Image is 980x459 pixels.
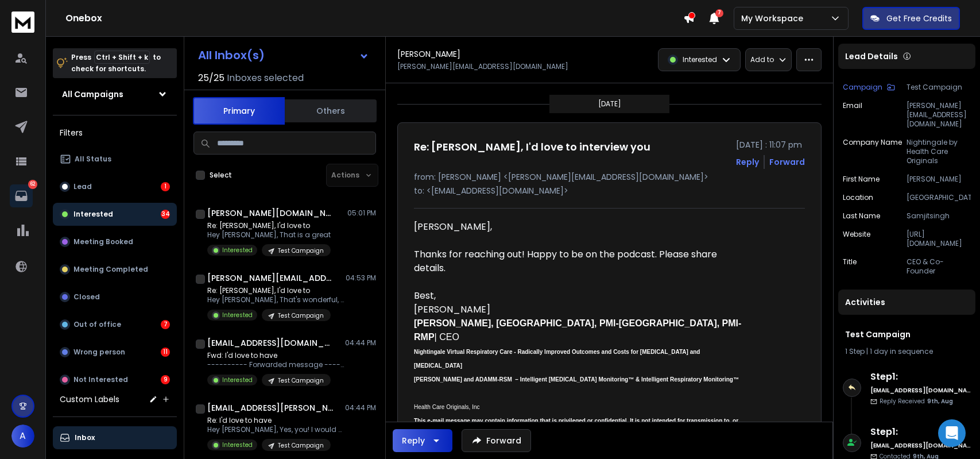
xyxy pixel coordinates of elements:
[161,182,170,191] div: 1
[198,49,265,61] h1: All Inbox(s)
[741,13,808,24] p: My Workspace
[53,368,177,391] button: Not Interested9
[907,175,971,184] p: [PERSON_NAME]
[207,360,345,369] p: ---------- Forwarded message --------- From: [PERSON_NAME]
[870,441,971,450] h6: [EMAIL_ADDRESS][DOMAIN_NAME]
[927,397,953,406] span: 9th, Aug
[11,11,34,33] img: logo
[843,138,902,165] p: Company Name
[11,425,34,448] button: A
[207,337,334,349] h1: [EMAIL_ADDRESS][DOMAIN_NAME]
[73,237,133,246] p: Meeting Booked
[414,139,650,155] h1: Re: [PERSON_NAME], I'd love to interview you
[843,83,882,92] p: Campaign
[938,419,966,447] div: Open Intercom Messenger
[750,55,774,64] p: Add to
[73,375,128,384] p: Not Interested
[62,88,123,100] h1: All Campaigns
[886,13,952,24] p: Get Free Credits
[843,193,873,202] p: location
[53,203,177,226] button: Interested34
[870,346,933,356] span: 1 day in sequence
[843,230,870,248] p: website
[393,429,452,452] button: Reply
[207,402,334,414] h1: [EMAIL_ADDRESS][PERSON_NAME][DOMAIN_NAME]
[73,182,92,191] p: Lead
[907,257,971,276] p: CEO & Co-Founder
[73,348,125,357] p: Wrong person
[210,171,232,180] label: Select
[28,180,37,189] p: 62
[53,230,177,253] button: Meeting Booked
[53,83,177,106] button: All Campaigns
[414,289,749,303] div: Best,
[345,403,376,412] p: 04:44 PM
[73,320,121,329] p: Out of office
[845,329,969,340] h1: Test Campaign
[53,148,177,171] button: All Status
[838,290,975,315] div: Activities
[207,286,345,295] p: Re: [PERSON_NAME], I'd love to
[278,441,324,450] p: Test Campaign
[397,48,460,60] h1: [PERSON_NAME]
[843,101,862,129] p: Email
[60,394,119,405] h3: Custom Labels
[207,230,331,240] p: Hey [PERSON_NAME], That is a great
[207,351,345,360] p: Fwd: I'd love to have
[414,185,805,196] p: to: <[EMAIL_ADDRESS][DOMAIN_NAME]>
[53,175,177,198] button: Lead1
[402,435,425,446] div: Reply
[73,210,113,219] p: Interested
[414,303,749,317] div: [PERSON_NAME]
[346,273,376,283] p: 04:53 PM
[227,71,304,85] h3: Inboxes selected
[193,97,285,125] button: Primary
[222,311,253,319] p: Interested
[222,376,253,384] p: Interested
[75,155,111,164] p: All Status
[53,313,177,336] button: Out of office7
[907,83,971,92] p: Test Campaign
[207,416,345,425] p: Re: I'd love to have
[843,257,857,276] p: title
[347,209,376,218] p: 05:01 PM
[278,246,324,255] p: Test Campaign
[198,71,224,85] span: 25 / 25
[161,348,170,357] div: 11
[870,425,971,439] h6: Step 1 :
[345,338,376,348] p: 04:44 PM
[845,347,969,356] div: |
[862,7,960,30] button: Get Free Credits
[73,292,100,302] p: Closed
[414,349,702,369] font: Nightingale Virtual Respiratory Care - Radically Improved Outcomes and Costs for [MEDICAL_DATA] a...
[207,425,345,434] p: Hey [PERSON_NAME], Yes, you! I would be
[207,272,334,284] h1: [PERSON_NAME][EMAIL_ADDRESS][PERSON_NAME][DOMAIN_NAME]
[843,83,895,92] button: Campaign
[414,171,805,183] p: from: [PERSON_NAME] <[PERSON_NAME][EMAIL_ADDRESS][DOMAIN_NAME]>
[53,341,177,364] button: Wrong person11
[53,258,177,281] button: Meeting Completed
[843,211,880,221] p: Last Name
[278,311,324,320] p: Test Campaign
[161,320,170,329] div: 7
[845,346,865,356] span: 1 Step
[161,375,170,384] div: 9
[10,184,33,207] a: 62
[769,156,805,168] div: Forward
[71,52,161,75] p: Press to check for shortcuts.
[414,318,741,342] span: [PERSON_NAME], [GEOGRAPHIC_DATA], PMI-[GEOGRAPHIC_DATA], PMI-RMP
[285,98,377,124] button: Others
[435,332,459,342] span: | CEO
[207,295,345,304] p: Hey [PERSON_NAME], That's wonderful, I am
[715,9,723,17] span: 7
[736,156,759,168] button: Reply
[907,230,971,248] p: [URL][DOMAIN_NAME]
[222,441,253,449] p: Interested
[462,429,531,452] button: Forward
[736,139,805,151] p: [DATE] : 11:07 pm
[397,62,568,71] p: [PERSON_NAME][EMAIL_ADDRESS][DOMAIN_NAME]
[907,211,971,221] p: Samjitsingh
